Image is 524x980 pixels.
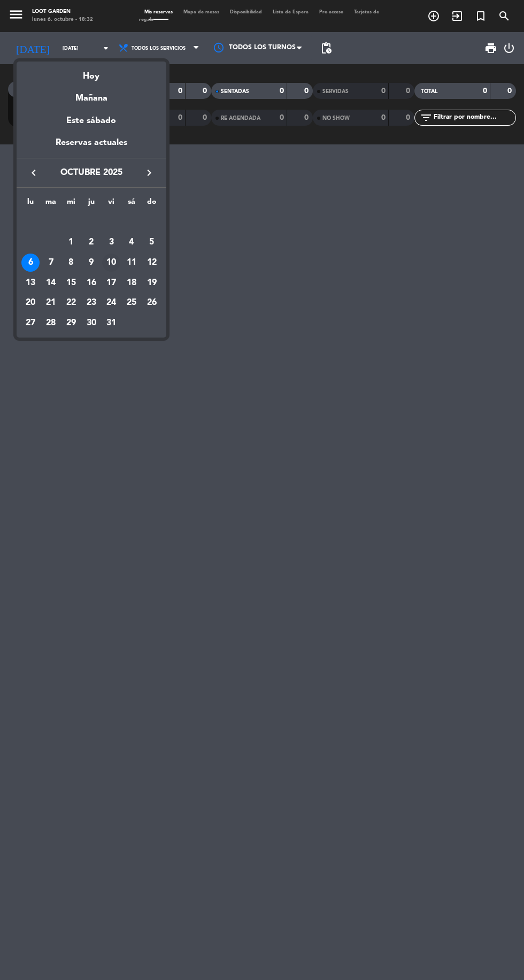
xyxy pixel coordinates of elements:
[42,294,60,312] div: 21
[143,254,161,272] div: 12
[121,252,142,273] td: 11 de octubre de 2025
[21,273,41,293] td: 13 de octubre de 2025
[21,252,41,273] td: 6 de octubre de 2025
[82,294,101,312] div: 23
[61,273,81,293] td: 15 de octubre de 2025
[21,313,41,333] td: 27 de octubre de 2025
[62,233,80,251] div: 1
[62,274,80,292] div: 15
[122,233,141,251] div: 4
[121,293,142,313] td: 25 de octubre de 2025
[82,233,101,251] div: 2
[21,274,40,292] div: 13
[41,293,61,313] td: 21 de octubre de 2025
[41,313,61,333] td: 28 de octubre de 2025
[102,294,120,312] div: 24
[143,274,161,292] div: 19
[42,314,60,332] div: 28
[122,274,141,292] div: 18
[61,293,81,313] td: 22 de octubre de 2025
[81,196,102,212] th: jueves
[101,252,121,273] td: 10 de octubre de 2025
[61,313,81,333] td: 29 de octubre de 2025
[101,232,121,252] td: 3 de octubre de 2025
[101,313,121,333] td: 31 de octubre de 2025
[41,273,61,293] td: 14 de octubre de 2025
[17,83,166,105] div: Mañana
[140,166,159,180] button: keyboard_arrow_right
[142,196,162,212] th: domingo
[143,294,161,312] div: 26
[102,233,120,251] div: 3
[61,196,81,212] th: miércoles
[17,62,166,83] div: Hoy
[27,166,40,179] i: keyboard_arrow_left
[24,166,43,180] button: keyboard_arrow_left
[81,232,102,252] td: 2 de octubre de 2025
[62,314,80,332] div: 29
[142,252,162,273] td: 12 de octubre de 2025
[121,196,142,212] th: sábado
[82,314,101,332] div: 30
[101,273,121,293] td: 17 de octubre de 2025
[122,294,141,312] div: 25
[62,294,80,312] div: 22
[42,254,60,272] div: 7
[42,274,60,292] div: 14
[81,273,102,293] td: 16 de octubre de 2025
[143,166,156,179] i: keyboard_arrow_right
[101,196,121,212] th: viernes
[143,233,161,251] div: 5
[81,313,102,333] td: 30 de octubre de 2025
[43,166,140,180] span: octubre 2025
[17,136,166,158] div: Reservas actuales
[122,254,141,272] div: 11
[101,293,121,313] td: 24 de octubre de 2025
[82,274,101,292] div: 16
[21,254,40,272] div: 6
[41,196,61,212] th: martes
[17,106,166,136] div: Este sábado
[102,254,120,272] div: 10
[41,252,61,273] td: 7 de octubre de 2025
[102,274,120,292] div: 17
[21,212,162,233] td: OCT.
[21,294,40,312] div: 20
[21,314,40,332] div: 27
[142,232,162,252] td: 5 de octubre de 2025
[121,232,142,252] td: 4 de octubre de 2025
[142,293,162,313] td: 26 de octubre de 2025
[81,293,102,313] td: 23 de octubre de 2025
[62,254,80,272] div: 8
[61,252,81,273] td: 8 de octubre de 2025
[102,314,120,332] div: 31
[142,273,162,293] td: 19 de octubre de 2025
[21,293,41,313] td: 20 de octubre de 2025
[82,254,101,272] div: 9
[81,252,102,273] td: 9 de octubre de 2025
[121,273,142,293] td: 18 de octubre de 2025
[61,232,81,252] td: 1 de octubre de 2025
[21,196,41,212] th: lunes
